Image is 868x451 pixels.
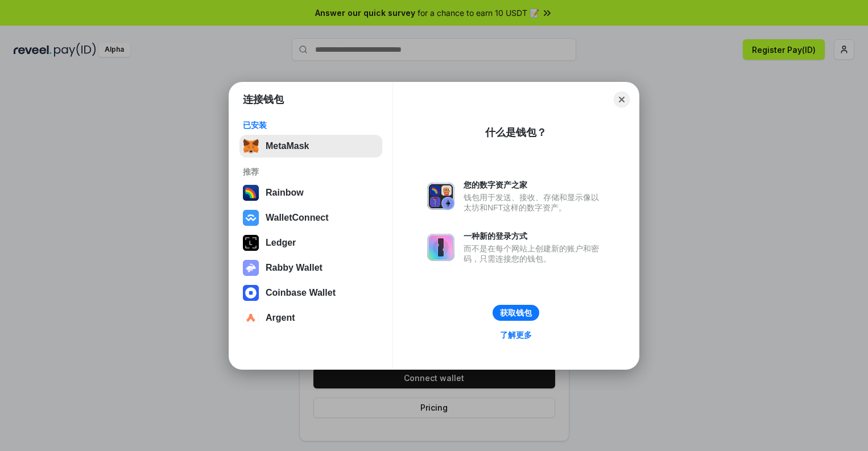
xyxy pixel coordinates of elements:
button: Ledger [239,231,382,254]
div: Rabby Wallet [266,263,323,273]
div: Coinbase Wallet [266,288,336,298]
div: 钱包用于发送、接收、存储和显示像以太坊和NFT这样的数字资产。 [464,192,605,213]
div: 了解更多 [500,330,532,340]
div: 您的数字资产之家 [464,180,605,190]
button: Rainbow [239,181,382,204]
h1: 连接钱包 [243,93,284,106]
button: Close [614,92,630,107]
div: 获取钱包 [500,308,532,318]
img: svg+xml,%3Csvg%20xmlns%3D%22http%3A%2F%2Fwww.w3.org%2F2000%2Fsvg%22%20fill%3D%22none%22%20viewBox... [427,183,454,210]
div: 而不是在每个网站上创建新的账户和密码，只需连接您的钱包。 [464,243,605,264]
div: WalletConnect [266,213,329,223]
div: Ledger [266,238,296,248]
button: WalletConnect [239,206,382,229]
div: Argent [266,313,295,323]
img: svg+xml,%3Csvg%20width%3D%22120%22%20height%3D%22120%22%20viewBox%3D%220%200%20120%20120%22%20fil... [243,185,259,201]
div: 一种新的登录方式 [464,231,605,241]
div: 什么是钱包？ [485,126,547,139]
div: MetaMask [266,141,309,151]
button: MetaMask [239,135,382,158]
div: 已安装 [243,120,379,130]
div: 推荐 [243,167,379,177]
button: Rabby Wallet [239,256,382,279]
img: svg+xml,%3Csvg%20width%3D%2228%22%20height%3D%2228%22%20viewBox%3D%220%200%2028%2028%22%20fill%3D... [243,210,259,226]
img: svg+xml,%3Csvg%20xmlns%3D%22http%3A%2F%2Fwww.w3.org%2F2000%2Fsvg%22%20width%3D%2228%22%20height%3... [243,235,259,251]
a: 了解更多 [493,328,539,342]
img: svg+xml,%3Csvg%20xmlns%3D%22http%3A%2F%2Fwww.w3.org%2F2000%2Fsvg%22%20fill%3D%22none%22%20viewBox... [243,260,259,276]
div: Rainbow [266,188,304,198]
button: Argent [239,307,382,329]
img: svg+xml,%3Csvg%20xmlns%3D%22http%3A%2F%2Fwww.w3.org%2F2000%2Fsvg%22%20fill%3D%22none%22%20viewBox... [427,234,454,261]
img: svg+xml,%3Csvg%20width%3D%2228%22%20height%3D%2228%22%20viewBox%3D%220%200%2028%2028%22%20fill%3D... [243,285,259,301]
img: svg+xml,%3Csvg%20fill%3D%22none%22%20height%3D%2233%22%20viewBox%3D%220%200%2035%2033%22%20width%... [243,138,259,154]
img: svg+xml,%3Csvg%20width%3D%2228%22%20height%3D%2228%22%20viewBox%3D%220%200%2028%2028%22%20fill%3D... [243,310,259,326]
button: 获取钱包 [493,305,539,321]
button: Coinbase Wallet [239,282,382,304]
